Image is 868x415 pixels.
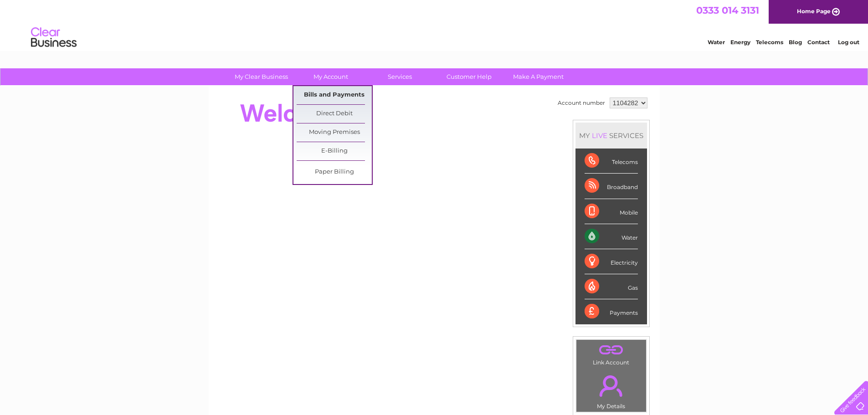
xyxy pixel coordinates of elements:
[708,39,725,46] a: Water
[431,68,507,85] a: Customer Help
[31,24,77,51] img: logo.png
[585,299,638,324] div: Payments
[696,5,759,16] a: 0333 014 3131
[585,249,638,274] div: Electricity
[807,39,830,46] a: Contact
[501,68,576,85] a: Make A Payment
[585,199,638,224] div: Mobile
[293,68,368,85] a: My Account
[576,368,647,412] td: My Details
[297,142,372,160] a: E-Billing
[224,68,299,85] a: My Clear Business
[555,95,607,111] td: Account number
[789,39,802,46] a: Blog
[297,163,372,181] a: Paper Billing
[297,123,372,142] a: Moving Premises
[585,149,638,174] div: Telecoms
[297,105,372,123] a: Direct Debit
[590,131,609,140] div: LIVE
[838,39,859,46] a: Log out
[575,123,647,149] div: MY SERVICES
[579,370,644,402] a: .
[756,39,783,46] a: Telecoms
[219,5,650,44] div: Clear Business is a trading name of Verastar Limited (registered in [GEOGRAPHIC_DATA] No. 3667643...
[576,339,647,368] td: Link Account
[362,68,437,85] a: Services
[579,342,644,358] a: .
[585,224,638,249] div: Water
[730,39,750,46] a: Energy
[585,274,638,299] div: Gas
[585,174,638,199] div: Broadband
[297,86,372,104] a: Bills and Payments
